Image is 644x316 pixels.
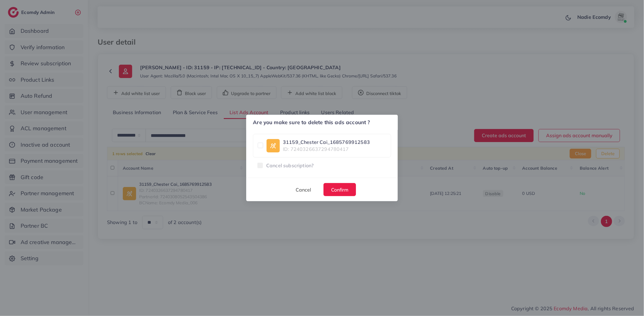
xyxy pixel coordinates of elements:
[324,183,356,196] button: Confirm
[267,139,280,152] img: ic-ad-info.7fc67b75.svg
[253,119,370,126] h5: Are you make sure to delete this ads account ?
[266,162,314,169] span: Cancel subscription?
[288,183,319,196] button: Cancel
[283,139,370,146] a: 31159_Chester Cai_1685769912583
[331,187,348,193] span: Confirm
[283,146,370,153] span: ID: 7240326637294780417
